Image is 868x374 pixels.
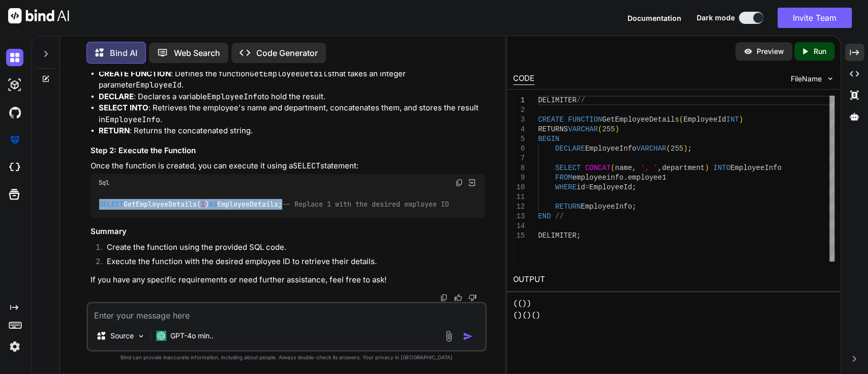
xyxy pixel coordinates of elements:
img: Bind AI [8,8,69,23]
span: ; [632,183,636,191]
span: EmployeeInfo [585,145,636,153]
li: : Retrieves the employee's name and department, concatenates them, and stores the result in . [99,102,485,125]
div: 4 [513,125,525,134]
span: SELECT [555,164,580,172]
span: EmployeeId [683,116,726,124]
div: 1 [513,96,525,105]
span: CREATE [538,116,563,124]
div: CODE [513,73,534,85]
span: AS [209,200,217,209]
h2: OUTPUT [507,268,841,292]
div: 12 [513,202,525,212]
span: ) [683,145,687,153]
span: name [615,164,632,172]
li: : Returns the concatenated string. [99,125,485,137]
span: EmployeeInfo [730,164,782,172]
div: 7 [513,154,525,163]
span: // [576,96,585,104]
span: ( [597,125,602,133]
strong: RETURN [99,126,130,135]
img: icon [463,331,473,341]
span: ( [666,145,670,153]
span: SELECT [99,200,124,209]
div: 15 [513,231,525,241]
span: ; [576,232,580,240]
span: = [585,183,589,191]
span: EmployeeInfo [581,203,632,211]
div: 10 [513,183,525,192]
p: If you have any specific requirements or need further assistance, feel free to ask! [91,274,485,286]
span: INT [726,116,738,124]
span: ( [611,164,615,172]
span: FROM [555,174,572,182]
span: FUNCTION [568,116,602,124]
p: Code Generator [256,47,318,59]
span: employeeinfo [572,174,623,182]
img: copy [440,294,448,302]
p: Web Search [174,47,220,59]
code: EmployeeInfo [105,114,160,125]
code: EmployeeInfo [207,92,262,102]
span: ) [615,125,619,133]
span: ( [679,116,683,124]
div: 3 [513,115,525,125]
span: RETURN [555,203,580,211]
p: Source [110,331,134,341]
span: , [657,164,662,172]
span: DELIMITER [538,96,577,104]
img: settings [6,338,23,355]
code: EmployeeId [136,80,182,90]
span: , [632,164,636,172]
span: Sql [99,179,109,187]
img: cloudideIcon [6,159,23,176]
span: RETURNS [538,125,568,133]
h3: Step 2: Execute the Function [91,145,485,157]
p: Once the function is created, you can execute it using a statement: [91,160,485,172]
img: githubDark [6,104,23,121]
span: FileName [791,74,822,84]
span: BEGIN [538,135,559,143]
img: copy [455,179,463,187]
img: darkChat [6,49,23,66]
strong: CREATE FUNCTION [99,69,171,78]
p: Run [814,46,826,56]
div: 2 [513,105,525,115]
span: ) [739,116,743,124]
img: dislike [468,294,476,302]
img: GPT-4o mini [156,331,166,341]
span: GetEmployeeDetails [602,116,679,124]
img: attachment [443,330,455,342]
li: Execute the function with the desired employee ID to retrieve their details. [99,256,485,270]
li: : Defines the function that takes an integer parameter . [99,68,485,91]
span: DECLARE [555,145,585,153]
span: WHERE [555,183,576,191]
span: 1 [201,200,205,209]
span: -- Replace 1 with the desired employee ID [282,200,449,209]
span: // [555,212,563,220]
span: ) [704,164,708,172]
div: 13 [513,212,525,221]
p: Preview [757,46,784,56]
span: Dark mode [697,13,735,23]
span: DELIMITER [538,232,577,240]
li: Create the function using the provided SQL code. [99,242,485,256]
span: CONCAT [585,164,610,172]
span: END [538,212,551,220]
span: VARCHAR [636,145,666,153]
strong: DECLARE [99,92,134,101]
span: ; [632,203,636,211]
p: Bind AI [110,47,137,59]
span: department [662,164,704,172]
span: 255 [602,125,615,133]
span: ', ' [640,164,657,172]
span: 255 [670,145,683,153]
span: Documentation [627,14,681,22]
div: 9 [513,173,525,183]
img: darkAi-studio [6,76,23,94]
li: : Declares a variable to hold the result. [99,91,485,103]
div: 8 [513,163,525,173]
span: . [623,174,627,182]
div: 6 [513,144,525,154]
span: id [576,183,585,191]
button: Documentation [627,13,681,23]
